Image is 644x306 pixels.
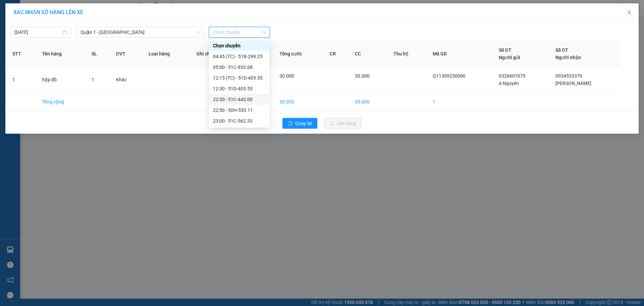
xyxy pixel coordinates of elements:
button: uploadLên hàng [324,118,362,129]
span: 30.000 [279,73,294,79]
div: 12:15 (TC) - 51D-405.55 [213,74,265,82]
th: ĐVT [111,41,143,67]
input: 13/09/2025 [14,29,61,36]
th: Mã GD [427,41,493,67]
span: down [196,30,200,34]
span: Quận 1 - Nha Trang [80,27,200,37]
span: 0326607079 [499,73,526,79]
th: CR [324,41,350,67]
td: 30.000 [350,93,388,111]
div: 22:30 - 51C-443.00 [213,96,265,103]
span: [PERSON_NAME] [555,81,591,86]
th: Ghi chú [191,41,232,67]
span: 1 [92,77,94,82]
th: Thu hộ [388,41,427,67]
td: 30.000 [274,93,324,111]
div: Chọn chuyến [209,40,269,51]
span: Số ĐT [499,47,512,53]
span: Quay lại [295,120,312,127]
span: rollback [288,121,292,126]
td: Khác [111,67,143,93]
th: SL [86,41,111,67]
div: 05:00 - 51C-933.68 [213,63,265,71]
th: Tên hàng [37,41,86,67]
td: 1 [427,93,493,111]
th: STT [7,41,37,67]
span: Chọn chuyến [213,27,266,37]
div: Chọn chuyến [213,42,265,49]
div: 23:00 - 51C-562.33 [213,117,265,125]
td: 1 [7,67,37,93]
button: Close [620,3,639,22]
th: Tổng cước [274,41,324,67]
div: 04:45 (TC) - 51B-299.25 [213,53,265,60]
span: close [627,10,632,15]
span: Người nhận [555,55,581,60]
span: 30.000 [355,73,370,79]
div: 22:50 - 50H-553.11 [213,106,265,114]
td: Tổng cộng [37,93,86,111]
span: Người gửi [499,55,520,60]
div: 12:30 - 51D-405.55 [213,85,265,92]
span: A Nguyên [499,81,519,86]
span: XÁC NHẬN SỐ HÀNG LÊN XE [13,9,83,15]
td: hộp đồ [37,67,86,93]
span: 0934533379 [555,73,582,79]
th: CC [350,41,388,67]
button: rollbackQuay lại [282,118,317,129]
span: Q11309250006 [433,73,466,79]
span: Số ĐT [555,47,568,53]
th: Loại hàng [143,41,192,67]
